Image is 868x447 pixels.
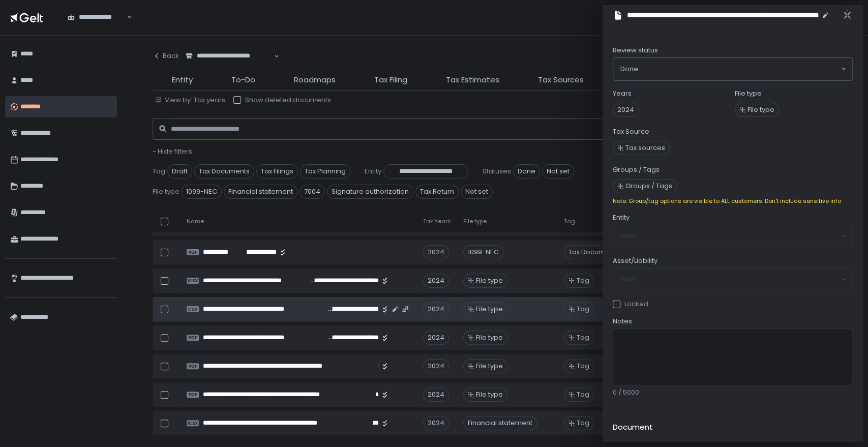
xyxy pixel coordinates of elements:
[300,164,350,178] span: Tax Planning
[423,331,449,345] div: 2024
[61,7,132,28] div: Search for option
[613,256,657,265] span: Asset/Liability
[613,388,853,397] div: 0 / 5000
[186,61,273,71] input: Search for option
[613,197,853,205] div: Note: Group/tag options are visible to ALL customers. Don't include sensitive info
[182,185,222,199] span: 1099-NEC
[179,46,279,67] div: Search for option
[155,96,225,105] button: View by: Tax years
[194,164,254,178] span: Tax Documents
[423,416,449,430] div: 2024
[153,46,179,66] button: Back
[153,187,179,196] span: File type
[538,74,584,86] span: Tax Sources
[463,245,503,259] div: 1099-NEC
[415,185,459,199] span: Tax Return
[374,74,407,86] span: Tax Filing
[153,167,165,176] span: Tag
[423,274,449,288] div: 2024
[735,89,762,98] label: File type
[613,165,660,174] label: Groups / Tags
[476,305,503,314] span: File type
[476,333,503,342] span: File type
[153,51,179,61] div: Back
[476,390,503,399] span: File type
[577,276,589,285] span: Tag
[224,185,297,199] span: Financial statement
[577,419,589,428] span: Tag
[613,46,658,55] span: Review status
[613,89,632,98] label: Years
[513,164,540,178] span: Done
[423,302,449,316] div: 2024
[167,164,192,178] span: Draft
[577,305,589,314] span: Tag
[153,146,192,156] span: - Hide filters
[256,164,298,178] span: Tax Filings
[613,103,639,117] span: 2024
[463,218,487,225] span: File type
[638,64,840,74] input: Search for option
[461,185,493,199] span: Not set
[564,218,575,225] span: Tag
[564,245,624,259] span: Tax Documents
[423,359,449,373] div: 2024
[423,218,451,225] span: Tax Years
[476,362,503,371] span: File type
[172,74,193,86] span: Entity
[613,58,852,80] div: Search for option
[613,213,630,222] span: Entity
[620,64,638,74] span: Done
[625,143,665,153] span: Tax sources
[294,74,336,86] span: Roadmaps
[542,164,574,178] span: Not set
[423,388,449,402] div: 2024
[365,167,381,176] span: Entity
[187,218,204,225] span: Name
[327,185,413,199] span: Signature authorization
[476,276,503,285] span: File type
[577,333,589,342] span: Tag
[577,390,589,399] span: Tag
[613,127,649,136] label: Tax Source
[613,422,653,433] h2: Document
[68,22,126,32] input: Search for option
[446,74,499,86] span: Tax Estimates
[483,167,511,176] span: Statuses
[577,362,589,371] span: Tag
[153,147,192,156] button: - Hide filters
[625,182,672,191] span: Groups / Tags
[463,416,537,430] div: Financial statement
[423,245,449,259] div: 2024
[747,105,774,114] span: File type
[300,185,325,199] span: 7004
[613,317,632,326] span: Notes
[231,74,255,86] span: To-Do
